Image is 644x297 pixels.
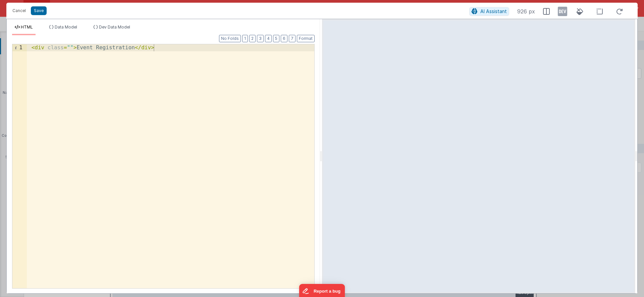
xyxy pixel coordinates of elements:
[297,35,315,42] button: Format
[265,35,272,42] button: 4
[31,6,47,15] button: Save
[281,35,287,42] button: 6
[469,7,509,16] button: AI Assistant
[517,7,535,15] span: 926 px
[55,24,77,29] span: Data Model
[257,35,264,42] button: 3
[219,35,241,42] button: No Folds
[273,35,279,42] button: 5
[12,44,27,51] div: 1
[242,35,248,42] button: 1
[480,8,507,14] span: AI Assistant
[9,6,29,15] button: Cancel
[21,24,33,29] span: HTML
[249,35,256,42] button: 2
[99,24,130,29] span: Dev Data Model
[289,35,296,42] button: 7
